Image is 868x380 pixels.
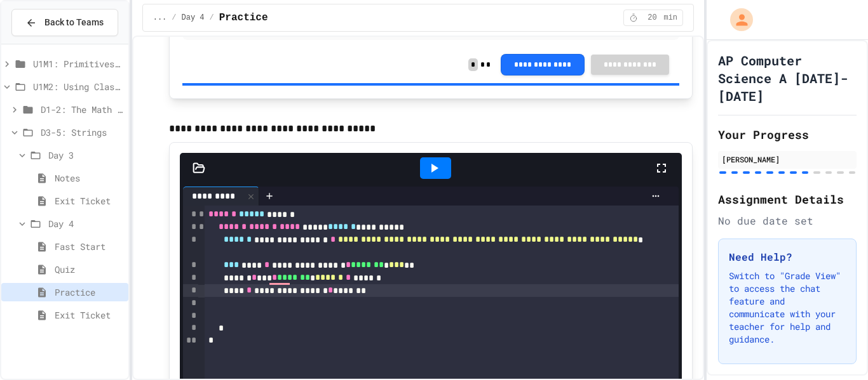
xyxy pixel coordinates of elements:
[718,51,857,105] h1: AP Computer Science A [DATE]-[DATE]
[718,213,857,228] div: No due date set
[11,9,118,36] button: Back to Teams
[718,190,857,208] h2: Assignment Details
[729,249,846,265] h3: Need Help?
[717,5,756,34] div: My Account
[172,13,176,23] span: /
[48,217,123,230] span: Day 4
[153,13,167,23] span: ...
[33,57,123,70] span: U1M1: Primitives, Variables, Basic I/O
[55,263,123,276] span: Quiz
[182,13,205,23] span: Day 4
[33,80,123,93] span: U1M2: Using Classes and Objects
[41,103,123,116] span: D1-2: The Math Class
[55,171,123,185] span: Notes
[48,148,123,162] span: Day 3
[44,16,104,29] span: Back to Teams
[55,240,123,253] span: Fast Start
[718,126,857,143] h2: Your Progress
[55,308,123,322] span: Exit Ticket
[722,154,853,165] div: [PERSON_NAME]
[663,13,677,23] span: min
[219,10,268,25] span: Practice
[210,13,214,23] span: /
[642,13,662,23] span: 20
[55,194,123,207] span: Exit Ticket
[55,285,123,299] span: Practice
[41,126,123,139] span: D3-5: Strings
[729,270,846,346] p: Switch to "Grade View" to access the chat feature and communicate with your teacher for help and ...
